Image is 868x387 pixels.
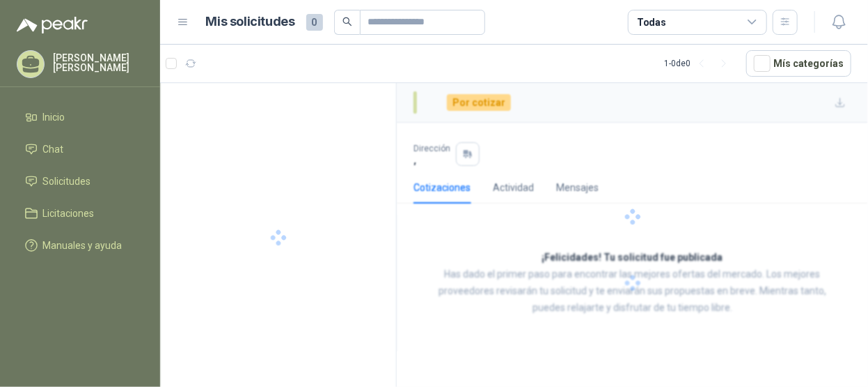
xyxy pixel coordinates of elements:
[306,14,323,31] span: 0
[43,142,64,157] span: Chat
[637,15,666,30] div: Todas
[17,136,143,162] a: Chat
[53,53,143,73] p: [PERSON_NAME] [PERSON_NAME]
[43,238,123,253] span: Manuales y ayuda
[664,52,735,75] div: 1 - 0 de 0
[746,50,851,77] button: Mís categorías
[17,104,143,130] a: Inicio
[17,168,143,195] a: Solicitudes
[17,17,88,33] img: Logo peakr
[43,109,65,125] span: Inicio
[43,206,95,221] span: Licitaciones
[342,17,352,26] span: search
[17,200,143,227] a: Licitaciones
[206,12,295,32] h1: Mis solicitudes
[43,174,91,189] span: Solicitudes
[17,232,143,259] a: Manuales y ayuda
